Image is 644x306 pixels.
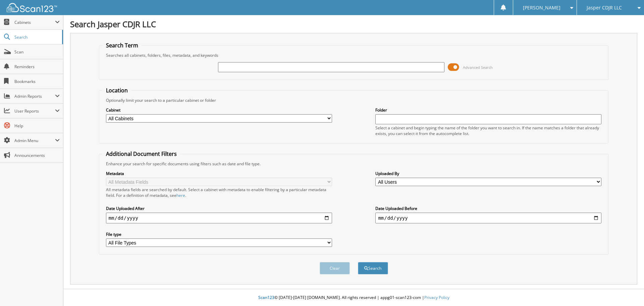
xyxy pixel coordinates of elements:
[375,171,601,176] label: Uploaded By
[424,295,449,300] a: Privacy Policy
[103,87,131,94] legend: Location
[106,171,332,176] label: Metadata
[14,108,55,114] span: User Reports
[375,125,601,136] div: Select a cabinet and begin typing the name of the folder you want to search in. If the name match...
[14,79,60,84] span: Bookmarks
[523,6,560,10] span: [PERSON_NAME]
[106,206,332,211] label: Date Uploaded After
[103,97,605,103] div: Optionally limit your search to a particular cabinet or folder
[14,138,55,143] span: Admin Menu
[103,52,605,58] div: Searches all cabinets, folders, files, metadata, and keywords
[103,161,605,167] div: Enhance your search for specific documents using filters such as date and file type.
[375,206,601,211] label: Date Uploaded Before
[14,34,59,40] span: Search
[70,18,637,30] h1: Search Jasper CDJR LLC
[103,150,180,158] legend: Additional Document Filters
[375,107,601,113] label: Folder
[258,295,274,300] span: Scan123
[14,152,60,158] span: Announcements
[103,42,142,49] legend: Search Term
[106,107,332,113] label: Cabinet
[14,49,60,55] span: Scan
[106,231,332,237] label: File type
[14,93,55,99] span: Admin Reports
[14,19,55,25] span: Cabinets
[587,6,622,10] span: Jasper CDJR LLC
[14,123,60,129] span: Help
[463,65,493,70] span: Advanced Search
[63,290,644,306] div: © [DATE]-[DATE] [DOMAIN_NAME]. All rights reserved | appg01-scan123-com |
[106,187,332,198] div: All metadata fields are searched by default. Select a cabinet with metadata to enable filtering b...
[7,3,57,12] img: scan123-logo-white.svg
[375,213,601,223] input: end
[106,213,332,223] input: start
[358,262,388,274] button: Search
[320,262,350,274] button: Clear
[14,64,60,70] span: Reminders
[176,192,185,198] a: here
